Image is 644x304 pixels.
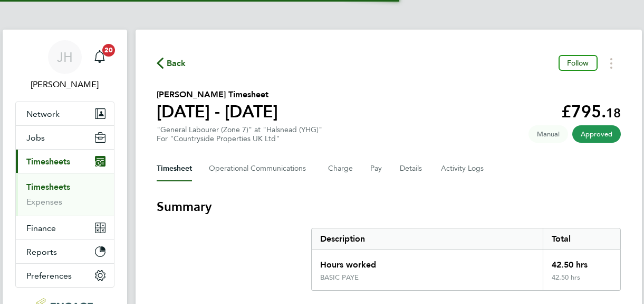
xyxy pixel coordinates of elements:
div: Hours worked [312,250,543,273]
div: Description [312,228,543,250]
button: Operational Communications [209,156,311,181]
span: Reports [26,247,57,257]
h3: Summary [157,198,621,215]
span: This timesheet was manually created. [528,125,568,143]
a: Expenses [26,197,62,207]
a: Timesheets [26,182,70,192]
button: Jobs [16,126,114,149]
app-decimal: £795. [561,102,621,122]
button: Timesheets Menu [602,55,621,71]
button: Back [157,57,186,70]
span: JH [57,50,73,64]
button: Finance [16,216,114,239]
button: Timesheets [16,150,114,173]
button: Charge [328,156,353,181]
div: "General Labourer (Zone 7)" at "Halsnead (YHG)" [157,125,322,143]
span: Finance [26,223,56,233]
span: 20 [102,44,115,57]
span: Follow [567,58,589,68]
span: Timesheets [26,156,70,167]
button: Network [16,102,114,125]
div: 42.50 hrs [543,250,620,273]
a: 20 [89,40,110,74]
span: 18 [606,105,621,121]
a: JH[PERSON_NAME] [15,40,114,91]
button: Follow [559,55,598,71]
div: Summary [311,228,621,291]
button: Details [400,156,424,181]
h2: [PERSON_NAME] Timesheet [157,88,278,101]
span: Preferences [26,271,72,281]
button: Reports [16,240,114,263]
h1: [DATE] - [DATE] [157,101,278,122]
button: Pay [370,156,383,181]
div: BASIC PAYE [320,273,359,282]
div: 42.50 hrs [543,273,620,290]
span: Back [167,57,186,70]
div: Total [543,228,620,250]
span: Jobs [26,133,45,143]
div: For "Countryside Properties UK Ltd" [157,134,322,143]
span: This timesheet has been approved. [572,125,621,143]
span: Network [26,109,60,119]
button: Preferences [16,264,114,287]
button: Timesheet [157,156,192,181]
span: Jane Howley [15,78,114,91]
button: Activity Logs [441,156,485,181]
div: Timesheets [16,173,114,216]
